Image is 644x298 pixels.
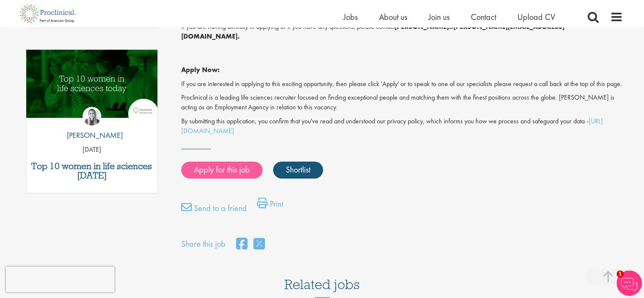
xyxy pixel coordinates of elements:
a: About us [379,11,407,22]
a: Apply for this job [181,162,263,178]
img: Hannah Burke [83,107,101,125]
a: Contact [471,11,496,22]
img: Top 10 women in life sciences today [26,50,158,118]
a: Shortlist [273,162,323,178]
span: 1 [616,270,624,278]
a: Upload CV [517,11,555,22]
img: Chatbot [616,270,642,296]
a: Send to a friend [181,202,247,219]
p: [PERSON_NAME] [61,130,123,141]
a: share on facebook [236,235,247,253]
strong: [PERSON_NAME][EMAIL_ADDRESS][DOMAIN_NAME]. [181,22,564,41]
p: [DATE] [26,145,158,155]
label: Share this job [181,238,226,250]
a: Hannah Burke [PERSON_NAME] [61,107,123,145]
p: By submitting this application, you confirm that you've read and understood our privacy policy, w... [181,117,623,136]
a: Print [257,198,283,214]
p: Proclinical is a leading life sciences recruiter focused on finding exceptional people and matchi... [181,93,623,112]
a: Join us [428,11,450,22]
p: If you are interested in applying to this exciting opportunity, then please click 'Apply' or to s... [181,79,623,89]
p: If you are having difficulty in applying or if you have any questions, please contact at [181,22,623,42]
a: Top 10 women in life sciences [DATE] [30,162,154,180]
a: share on twitter [254,235,265,253]
a: Link to a post [26,50,158,125]
h3: Related jobs [285,256,360,298]
a: [URL][DOMAIN_NAME] [181,117,603,135]
a: Jobs [343,11,358,22]
iframe: reCAPTCHA [6,267,114,292]
strong: Apply Now: [181,65,220,74]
